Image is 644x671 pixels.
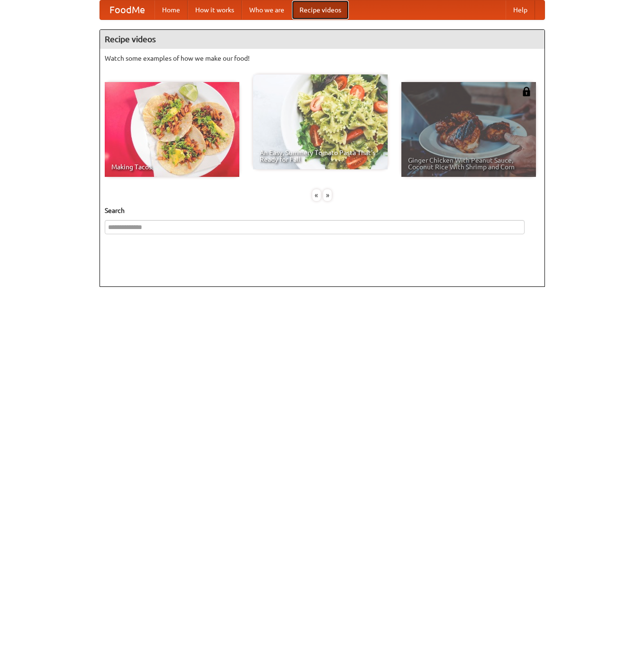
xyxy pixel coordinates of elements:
a: Making Tacos [105,82,239,177]
a: Help [506,0,535,19]
div: « [312,189,321,201]
a: FoodMe [100,0,154,19]
h5: Search [105,206,540,215]
span: An Easy, Summery Tomato Pasta That's Ready for Fall [260,149,381,163]
a: Recipe videos [292,0,349,19]
img: 483408.png [522,87,531,96]
p: Watch some examples of how we make our food! [105,54,540,63]
div: » [323,189,332,201]
h4: Recipe videos [100,30,544,49]
a: Home [154,0,188,19]
span: Making Tacos [111,164,233,170]
a: How it works [188,0,242,19]
a: An Easy, Summery Tomato Pasta That's Ready for Fall [253,74,388,169]
a: Who we are [242,0,292,19]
